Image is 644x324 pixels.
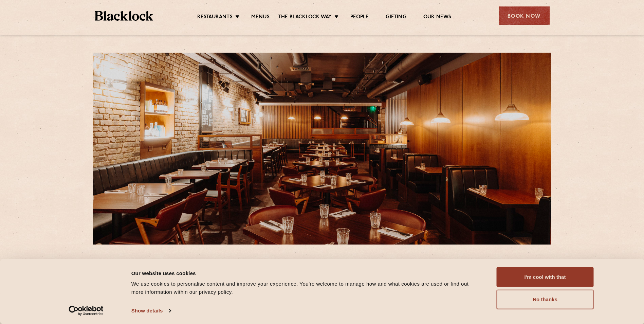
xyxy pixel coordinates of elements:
a: The Blacklock Way [278,14,332,21]
a: Usercentrics Cookiebot - opens in a new window [56,306,116,316]
img: BL_Textured_Logo-footer-cropped.svg [95,11,153,21]
a: Show details [131,306,171,316]
div: Book Now [499,6,550,25]
button: I'm cool with that [497,267,594,287]
a: People [350,14,369,21]
a: Our News [423,14,452,21]
a: Gifting [386,14,406,21]
div: Our website uses cookies [131,269,481,277]
div: We use cookies to personalise content and improve your experience. You're welcome to manage how a... [131,280,481,296]
a: Menus [251,14,270,21]
a: Restaurants [197,14,233,21]
button: No thanks [497,290,594,309]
